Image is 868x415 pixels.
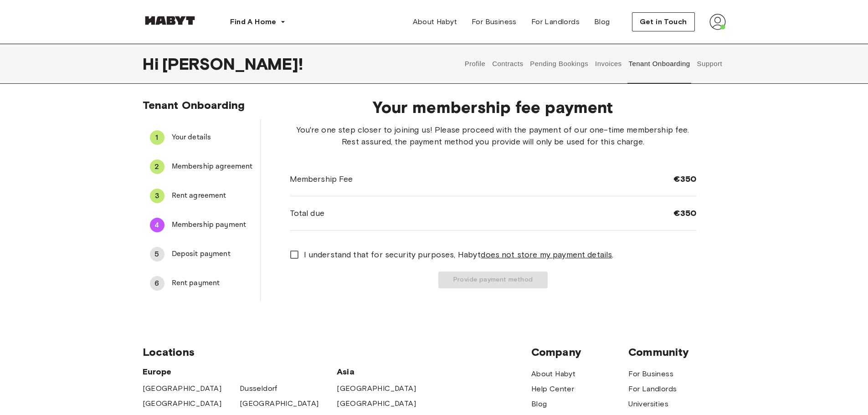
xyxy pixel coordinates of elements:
img: avatar [709,14,726,30]
span: About Habyt [413,16,457,27]
span: You're one step closer to joining us! Please proceed with the payment of our one-time membership ... [290,124,697,148]
span: Membership payment [172,220,253,231]
div: 2 [150,159,164,174]
a: For Landlords [628,384,677,395]
button: Find A Home [223,13,293,31]
a: Dusseldorf [240,383,277,394]
div: 2Membership agreement [143,156,260,178]
div: 1Your details [143,127,260,149]
span: Get in Touch [640,16,687,27]
span: Blog [594,16,610,27]
div: 1 [150,130,164,145]
span: For Business [472,16,517,27]
a: Blog [531,399,547,410]
div: 6Rent payment [143,272,260,294]
span: For Landlords [531,16,580,27]
a: [GEOGRAPHIC_DATA] [143,383,222,394]
div: 4Membership payment [143,214,260,236]
span: Total due [290,207,324,219]
a: About Habyt [406,13,464,31]
a: Universities [628,399,668,410]
a: For Business [464,13,524,31]
button: Pending Bookings [529,44,590,84]
span: Hi [143,54,162,73]
span: Rent agreement [172,190,253,201]
button: Profile [463,44,487,84]
span: Your membership fee payment [290,97,697,117]
div: 6 [150,276,164,291]
button: Support [696,44,724,84]
span: €350 [673,208,697,219]
span: Your details [172,132,253,143]
span: €350 [673,174,697,184]
a: [GEOGRAPHIC_DATA] [143,398,222,409]
div: 3Rent agreement [143,185,260,207]
span: Find A Home [230,16,277,27]
button: Invoices [594,44,623,84]
span: Tenant Onboarding [143,98,245,112]
span: Company [531,345,628,359]
a: Help Center [531,384,574,395]
a: [GEOGRAPHIC_DATA] [337,398,416,409]
div: 3 [150,189,164,203]
span: I understand that for security purposes, Habyt . [304,249,614,261]
img: Habyt [143,16,197,25]
div: 5Deposit payment [143,243,260,265]
div: user profile tabs [461,44,725,84]
button: Get in Touch [632,12,695,31]
div: 5 [150,247,164,261]
span: Membership Fee [290,173,353,185]
a: [GEOGRAPHIC_DATA] [337,383,416,394]
div: 4 [150,218,164,232]
span: Rent payment [172,278,253,289]
a: For Landlords [524,13,587,31]
span: Europe [143,366,337,377]
a: About Habyt [531,369,575,379]
a: For Business [628,369,673,379]
span: Asia [337,366,434,377]
span: Membership agreement [172,161,253,172]
button: Tenant Onboarding [627,44,691,84]
span: Deposit payment [172,249,253,260]
u: does not store my payment details [481,250,612,260]
button: Contracts [491,44,524,84]
span: Locations [143,345,531,359]
span: [PERSON_NAME] ! [162,54,303,73]
span: Community [628,345,725,359]
a: [GEOGRAPHIC_DATA] [240,398,319,409]
a: Blog [587,13,617,31]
